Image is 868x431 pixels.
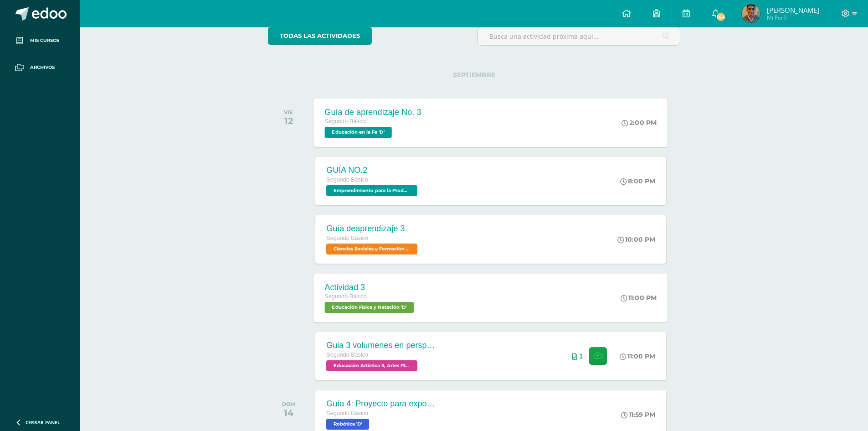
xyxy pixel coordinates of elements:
[268,27,372,45] a: todas las Actividades
[7,27,73,54] a: Mis cursos
[326,244,417,254] span: Ciencias Sociales y Formación Ciudadana e Interculturalidad 'D'
[478,27,680,45] input: Busca una actividad próxima aquí...
[282,401,295,407] div: DOM
[30,64,55,71] span: Archivos
[326,341,436,350] div: Guia 3 volumenes en perspectiva
[7,54,73,81] a: Archivos
[284,115,293,126] div: 12
[621,294,657,302] div: 11:00 PM
[325,282,416,292] div: Actividad 3
[621,410,655,419] div: 11:59 PM
[326,224,420,234] div: Guía deaprendizaje 3
[767,5,819,15] span: [PERSON_NAME]
[325,107,421,117] div: Guía de aprendizaje No. 3
[326,166,420,175] div: GUÍA NO.2
[325,302,414,313] span: Educación Física y Natación 'D'
[620,177,655,185] div: 8:00 PM
[325,118,367,125] span: Segundo Básico
[579,353,583,360] span: 1
[622,119,657,127] div: 2:00 PM
[438,71,510,79] span: SEPTIEMBRE
[326,410,368,416] span: Segundo Básico
[326,360,417,371] span: Educación Artística II, Artes Plásticas 'D'
[572,353,583,360] div: Archivos entregados
[325,293,367,300] span: Segundo Básico
[326,399,436,409] div: Guía 4: Proyecto para exposición
[26,419,60,426] span: Cerrar panel
[282,407,295,418] div: 14
[767,14,819,21] span: Mi Perfil
[326,177,368,183] span: Segundo Básico
[284,109,293,115] div: VIE
[620,352,655,360] div: 11:00 PM
[325,127,392,138] span: Educación en la Fe 'D'
[716,12,726,22] span: 144
[742,5,760,23] img: 4ddf585ceafa27cc78d1728623d946bf.png
[326,185,417,196] span: Emprendimiento para la Productividad 'D'
[326,235,368,241] span: Segundo Básico
[326,419,369,430] span: Robótica 'D'
[30,37,59,44] span: Mis cursos
[326,352,368,358] span: Segundo Básico
[617,235,655,244] div: 10:00 PM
